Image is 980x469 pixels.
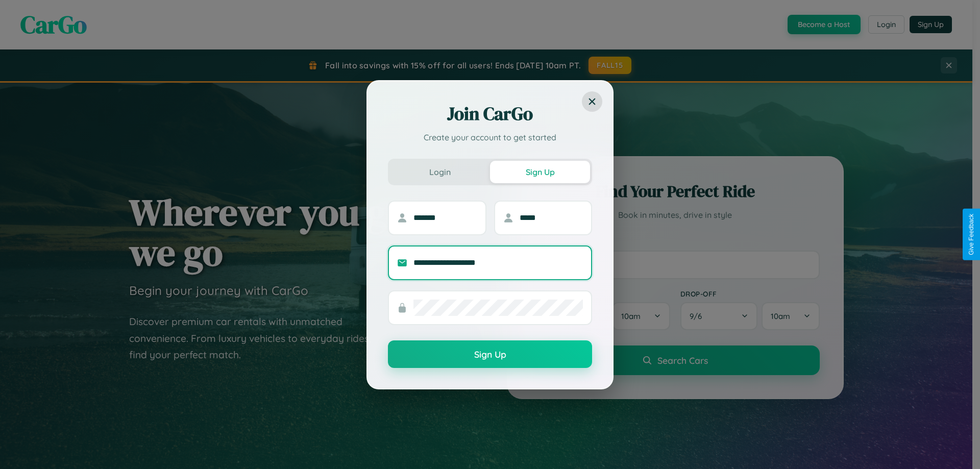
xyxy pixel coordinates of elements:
button: Login [390,161,490,183]
div: Give Feedback [968,214,975,255]
button: Sign Up [490,161,590,183]
p: Create your account to get started [388,131,592,143]
h2: Join CarGo [388,102,592,126]
button: Sign Up [388,340,592,368]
